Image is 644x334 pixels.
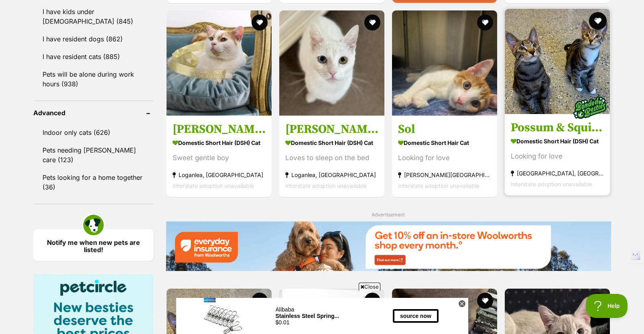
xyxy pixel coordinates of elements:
a: I have resident cats (885) [33,48,154,65]
img: Possum & Squirrel - Domestic Short Hair (DSH) Cat [505,9,610,114]
img: Sol - Domestic Short Hair Cat [392,10,497,116]
a: [PERSON_NAME] Domestic Short Hair (DSH) Cat Loves to sleep on the bed Loganlea, [GEOGRAPHIC_DATA]... [279,116,384,197]
span: Interstate adoption unavailable [285,182,367,189]
a: Possum & Squirrel Domestic Short Hair (DSH) Cat Looking for love [GEOGRAPHIC_DATA], [GEOGRAPHIC_D... [505,114,610,196]
a: I have kids under [DEMOGRAPHIC_DATA] (845) [33,3,154,30]
a: I have resident dogs (862) [33,31,154,47]
strong: Loganlea, [GEOGRAPHIC_DATA] [173,169,266,180]
iframe: Help Scout Beacon - Open [586,294,628,318]
h3: [PERSON_NAME] [285,122,378,137]
strong: [PERSON_NAME][GEOGRAPHIC_DATA], [GEOGRAPHIC_DATA] [398,169,491,180]
button: favourite [590,293,606,309]
button: favourite [252,14,268,31]
div: Loves to sleep on the bed [285,153,378,163]
img: bonded besties [570,88,610,128]
button: favourite [589,12,607,30]
h3: [PERSON_NAME] [173,122,266,137]
strong: Domestic Short Hair Cat [398,137,491,149]
span: Interstate adoption unavailable [398,182,479,189]
span: Advertisement [372,212,405,218]
img: Lily White - Domestic Short Hair (DSH) Cat [279,10,384,116]
a: Pets needing [PERSON_NAME] care (123) [33,142,154,168]
span: Interstate adoption unavailable [511,181,592,187]
button: favourite [477,293,493,309]
header: Advanced [33,109,154,116]
button: favourite [364,14,380,31]
h3: Possum & Squirrel [511,120,604,135]
strong: Loganlea, [GEOGRAPHIC_DATA] [285,169,378,180]
div: Sweet gentle boy [173,153,266,163]
a: Pets looking for a home together (36) [33,169,154,196]
div: Looking for love [398,153,491,163]
strong: Domestic Short Hair (DSH) Cat [511,135,604,147]
span: Interstate adoption unavailable [173,182,254,189]
img: Henry II - Domestic Short Hair (DSH) Cat [167,10,272,116]
strong: Domestic Short Hair (DSH) Cat [173,137,266,149]
a: [PERSON_NAME] Domestic Short Hair (DSH) Cat Sweet gentle boy Loganlea, [GEOGRAPHIC_DATA] Intersta... [167,116,272,197]
a: Indoor only cats (626) [33,124,154,141]
a: Pets will be alone during work hours (938) [33,66,154,92]
img: Everyday Insurance promotional banner [166,221,611,271]
a: Sol Domestic Short Hair Cat Looking for love [PERSON_NAME][GEOGRAPHIC_DATA], [GEOGRAPHIC_DATA] In... [392,116,497,197]
button: favourite [477,14,493,31]
iframe: Advertisement [176,294,468,330]
div: Looking for love [511,151,604,162]
a: Notify me when new pets are listed! [33,229,154,261]
strong: Domestic Short Hair (DSH) Cat [285,137,378,149]
h3: Sol [398,122,491,137]
span: Close [359,283,380,291]
a: Everyday Insurance promotional banner [166,221,611,272]
strong: [GEOGRAPHIC_DATA], [GEOGRAPHIC_DATA] [511,168,604,179]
